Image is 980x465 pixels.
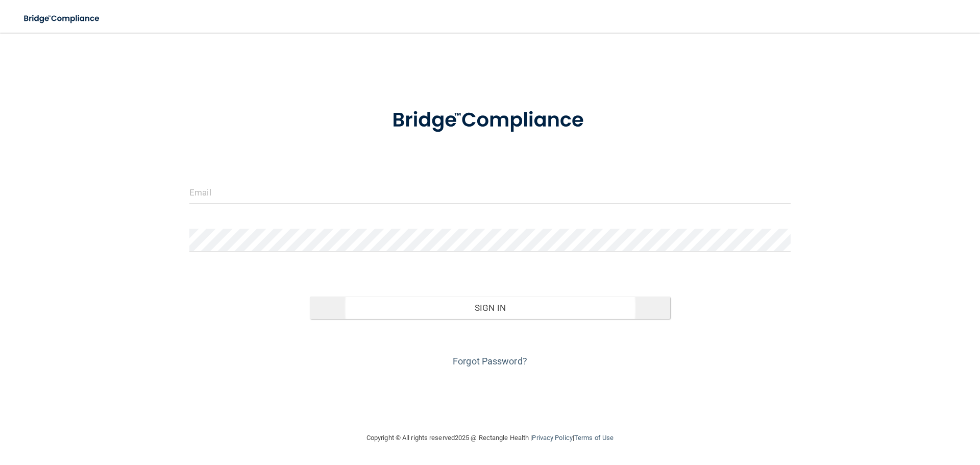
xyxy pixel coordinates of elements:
[304,422,676,454] div: Copyright © All rights reserved 2025 @ Rectangle Health | |
[574,434,614,442] a: Terms of Use
[310,297,671,319] button: Sign In
[15,8,109,29] img: bridge_compliance_login_screen.278c3ca4.svg
[371,94,609,147] img: bridge_compliance_login_screen.278c3ca4.svg
[453,356,527,366] a: Forgot Password?
[189,181,791,204] input: Email
[532,434,572,442] a: Privacy Policy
